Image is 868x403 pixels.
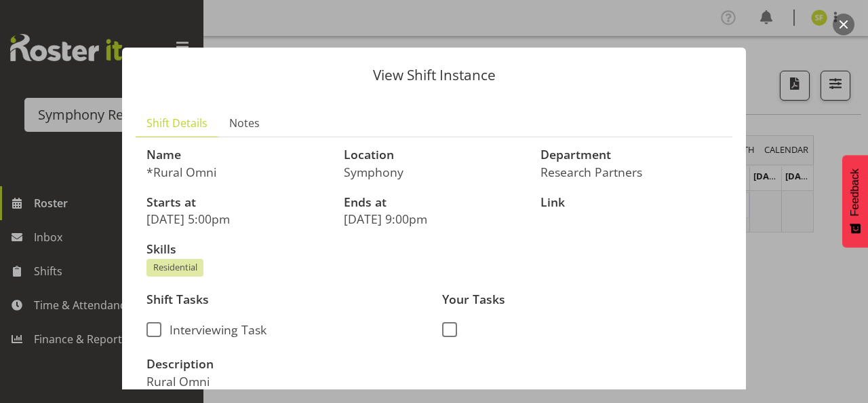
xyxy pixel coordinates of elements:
h3: Skills [146,243,722,256]
h3: Name [146,148,328,162]
span: Feedback [849,169,861,216]
p: [DATE] 9:00pm [344,211,525,226]
h3: Starts at [146,196,328,209]
p: View Shift Instance [136,68,732,82]
h3: Shift Tasks [146,293,426,306]
p: *Rural Omni [146,164,328,179]
p: Symphony [344,164,525,179]
span: Residential [153,261,197,274]
h3: Description [146,357,426,371]
h3: Your Tasks [442,293,722,306]
button: Feedback - Show survey [842,155,868,247]
span: Interviewing Task [161,322,267,337]
p: Rural Omni [146,374,426,389]
h3: Department [540,148,722,162]
h3: Link [540,196,722,209]
p: Research Partners [540,164,722,179]
p: [DATE] 5:00pm [146,211,328,226]
span: Shift Details [146,115,208,131]
span: Notes [229,115,260,131]
h3: Location [344,148,525,162]
h3: Ends at [344,196,525,209]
